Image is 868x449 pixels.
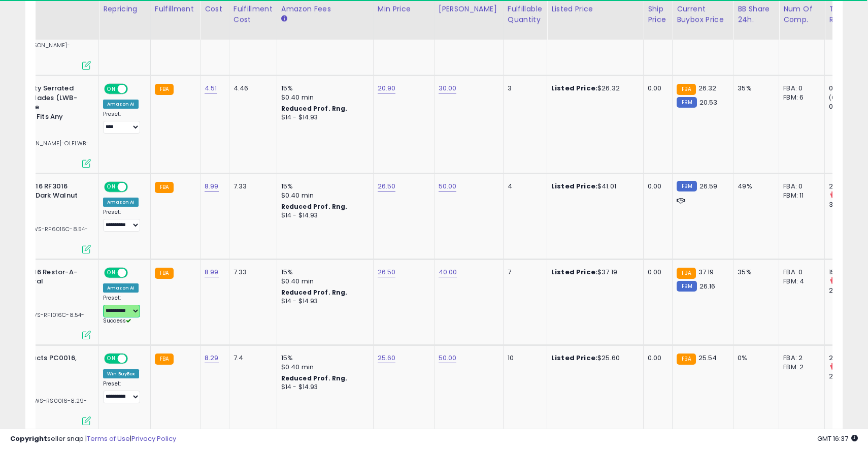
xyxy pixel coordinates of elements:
[281,93,365,102] div: $0.40 min
[155,354,174,365] small: FBA
[508,4,543,25] div: Fulfillable Quantity
[281,288,348,297] b: Reduced Prof. Rng.
[783,354,817,363] div: FBA: 2
[699,281,716,291] span: 26.16
[155,4,196,14] div: Fulfillment
[738,354,771,363] div: 0%
[233,182,269,191] div: 7.33
[648,182,664,191] div: 0.00
[105,269,118,277] span: ON
[103,198,139,207] div: Amazon AI
[126,355,143,363] span: OFF
[105,355,118,363] span: ON
[677,268,695,279] small: FBA
[439,353,457,363] a: 50.00
[281,268,365,277] div: 15%
[508,182,539,191] div: 4
[155,182,174,193] small: FBA
[738,268,771,277] div: 35%
[155,84,174,95] small: FBA
[378,267,396,277] a: 26.50
[281,4,369,14] div: Amazon Fees
[205,353,219,363] a: 8.29
[281,191,365,200] div: $0.40 min
[783,268,817,277] div: FBA: 0
[648,4,668,25] div: Ship Price
[205,267,219,277] a: 8.99
[551,181,597,191] b: Listed Price:
[677,84,695,95] small: FBA
[281,104,348,113] b: Reduced Prof. Rng.
[698,83,717,93] span: 26.32
[105,182,118,191] span: ON
[126,182,143,191] span: OFF
[103,380,143,403] div: Preset:
[131,434,176,443] a: Privacy Policy
[783,4,820,25] div: Num of Comp.
[281,297,365,306] div: $14 - $14.93
[439,4,499,14] div: [PERSON_NAME]
[508,354,539,363] div: 10
[648,84,664,93] div: 0.00
[738,4,775,25] div: BB Share 24h.
[551,4,639,14] div: Listed Price
[783,182,817,191] div: FBA: 0
[551,354,636,363] div: $25.60
[508,268,539,277] div: 7
[103,111,143,134] div: Preset:
[155,268,174,279] small: FBA
[699,98,718,107] span: 20.53
[551,83,597,93] b: Listed Price:
[87,434,130,443] a: Terms of Use
[233,4,273,25] div: Fulfillment Cost
[698,353,717,363] span: 25.54
[817,434,858,443] span: 2025-09-15 16:37 GMT
[439,267,457,277] a: 40.00
[281,211,365,220] div: $14 - $14.93
[126,269,143,277] span: OFF
[551,84,636,93] div: $26.32
[378,181,396,191] a: 26.50
[648,268,664,277] div: 0.00
[281,277,365,286] div: $0.40 min
[648,354,664,363] div: 0.00
[551,267,597,277] b: Listed Price:
[783,84,817,93] div: FBA: 0
[103,369,139,378] div: Win BuyBox
[677,97,696,108] small: FBM
[551,353,597,363] b: Listed Price:
[829,4,866,25] div: Total Rev.
[103,295,143,325] div: Preset:
[281,374,348,382] b: Reduced Prof. Rng.
[677,181,696,191] small: FBM
[281,383,365,392] div: $14 - $14.93
[677,281,696,292] small: FBM
[205,4,225,14] div: Cost
[281,113,365,122] div: $14 - $14.93
[103,100,139,109] div: Amazon AI
[698,267,714,277] span: 37.19
[126,85,143,93] span: OFF
[738,182,771,191] div: 49%
[551,182,636,191] div: $41.01
[281,84,365,93] div: 15%
[551,268,636,277] div: $37.19
[205,181,219,191] a: 8.99
[105,85,118,93] span: ON
[103,283,139,293] div: Amazon AI
[205,83,217,93] a: 4.51
[783,191,817,200] div: FBM: 11
[738,84,771,93] div: 35%
[378,353,396,363] a: 25.60
[233,84,269,93] div: 4.46
[281,202,348,211] b: Reduced Prof. Rng.
[783,93,817,102] div: FBM: 6
[281,363,365,372] div: $0.40 min
[103,4,146,14] div: Repricing
[508,84,539,93] div: 3
[281,14,287,23] small: Amazon Fees.
[10,434,47,443] strong: Copyright
[378,4,430,14] div: Min Price
[677,4,729,25] div: Current Buybox Price
[783,277,817,286] div: FBM: 4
